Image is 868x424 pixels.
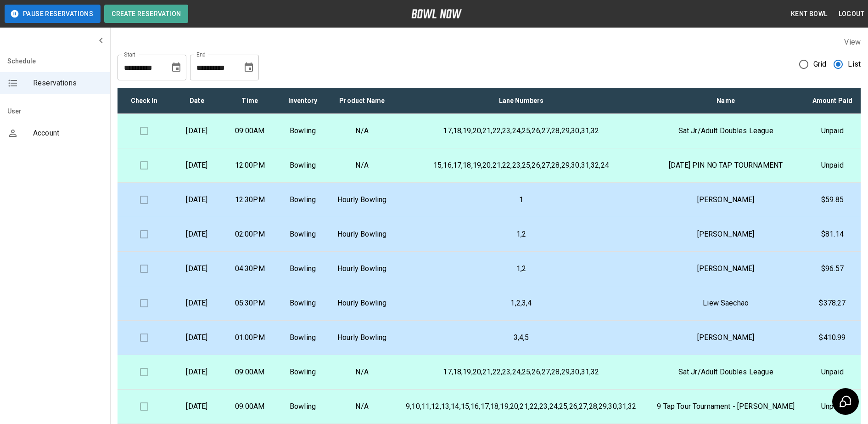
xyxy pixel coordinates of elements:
[178,125,216,136] p: [DATE]
[231,367,269,378] p: 09:00AM
[812,160,853,171] p: Unpaid
[835,6,868,23] button: Logout
[812,367,853,378] p: Unpaid
[336,160,387,171] p: N/A
[812,401,853,412] p: Unpaid
[812,194,853,205] p: $59.85
[178,298,216,309] p: [DATE]
[336,401,387,412] p: N/A
[178,367,216,378] p: [DATE]
[284,401,322,412] p: Bowling
[336,263,387,274] p: Hourly Bowling
[655,194,797,205] p: [PERSON_NAME]
[402,125,640,136] p: 17,18,19,20,21,22,23,24,25,26,27,28,29,30,31,32
[276,88,329,114] th: Inventory
[118,88,170,114] th: Check In
[224,88,276,114] th: Time
[231,298,269,309] p: 05:30PM
[284,229,322,240] p: Bowling
[336,367,387,378] p: N/A
[655,263,797,274] p: [PERSON_NAME]
[336,194,387,205] p: Hourly Bowling
[33,78,103,89] span: Reservations
[402,332,640,343] p: 3,4,5
[178,229,216,240] p: [DATE]
[231,263,269,274] p: 04:30PM
[178,160,216,171] p: [DATE]
[812,125,853,136] p: Unpaid
[336,298,387,309] p: Hourly Bowling
[33,128,103,139] span: Account
[284,298,322,309] p: Bowling
[411,9,462,18] img: logo
[402,194,640,205] p: 1
[284,160,322,171] p: Bowling
[284,332,322,343] p: Bowling
[329,88,395,114] th: Product Name
[284,367,322,378] p: Bowling
[844,38,861,46] label: View
[284,263,322,274] p: Bowling
[402,229,640,240] p: 1,2
[231,160,269,171] p: 12:00PM
[231,229,269,240] p: 02:00PM
[812,298,853,309] p: $378.27
[655,401,797,412] p: 9 Tap Tour Tournament - [PERSON_NAME]
[336,229,387,240] p: Hourly Bowling
[655,160,797,171] p: [DATE] PIN NO TAP TOURNAMENT
[231,332,269,343] p: 01:00PM
[336,125,387,136] p: N/A
[178,332,216,343] p: [DATE]
[240,58,258,77] button: Choose date, selected date is Sep 16, 2025
[336,332,387,343] p: Hourly Bowling
[813,59,827,70] span: Grid
[178,194,216,205] p: [DATE]
[167,58,185,77] button: Choose date, selected date is Aug 16, 2025
[787,6,831,23] button: Kent Bowl
[402,298,640,309] p: 1,2,3,4
[178,401,216,412] p: [DATE]
[655,229,797,240] p: [PERSON_NAME]
[655,125,797,136] p: Sat Jr/Adult Doubles League
[395,88,647,114] th: Lane Numbers
[655,367,797,378] p: Sat Jr/Adult Doubles League
[231,125,269,136] p: 09:00AM
[170,88,223,114] th: Date
[5,5,101,23] button: Pause Reservations
[812,229,853,240] p: $81.14
[804,88,861,114] th: Amount Paid
[655,332,797,343] p: [PERSON_NAME]
[402,401,640,412] p: 9,10,11,12,13,14,15,16,17,18,19,20,21,22,23,24,25,26,27,28,29,30,31,32
[231,194,269,205] p: 12:30PM
[648,88,804,114] th: Name
[812,332,853,343] p: $410.99
[402,263,640,274] p: 1,2
[284,194,322,205] p: Bowling
[284,125,322,136] p: Bowling
[104,5,188,23] button: Create Reservation
[402,367,640,378] p: 17,18,19,20,21,22,23,24,25,26,27,28,29,30,31,32
[178,263,216,274] p: [DATE]
[655,298,797,309] p: Liew Saechao
[848,59,861,70] span: List
[812,263,853,274] p: $96.57
[402,160,640,171] p: 15,16,17,18,19,20,21,22,23,25,26,27,28,29,30,31,32,24
[231,401,269,412] p: 09:00AM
